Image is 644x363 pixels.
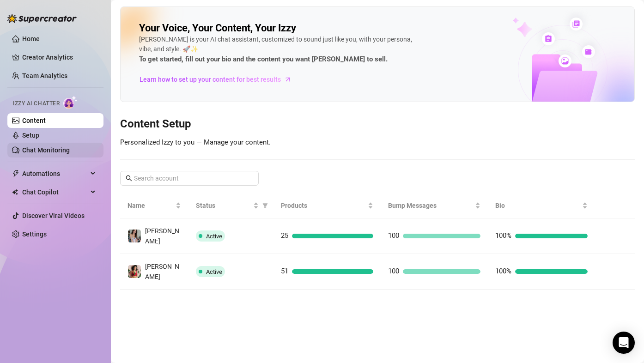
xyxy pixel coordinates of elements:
span: [PERSON_NAME] [145,227,179,245]
span: filter [262,203,268,208]
a: Chat Monitoring [22,146,70,154]
span: 51 [281,267,288,275]
span: Products [281,200,366,211]
span: Name [128,200,174,211]
div: Open Intercom Messenger [613,332,635,354]
a: Home [22,35,40,42]
a: Learn how to set up your content for best results [139,72,298,87]
span: 100 [388,231,399,240]
span: Active [206,233,222,240]
span: Izzy AI Chatter [13,99,60,108]
a: Content [22,117,46,124]
h2: Your Voice, Your Content, Your Izzy [139,22,296,35]
span: 100% [495,267,511,275]
img: ai-chatter-content-library-cLFOSyPT.png [491,7,634,102]
a: Team Analytics [22,72,67,79]
span: Bio [495,200,580,211]
th: Name [120,193,188,218]
span: filter [261,199,270,212]
th: Bump Messages [381,193,488,218]
span: thunderbolt [12,170,19,177]
a: Discover Viral Videos [22,212,85,219]
th: Products [273,193,381,218]
span: arrow-right [283,75,292,84]
div: [PERSON_NAME] is your AI chat assistant, customized to sound just like you, with your persona, vi... [139,35,416,65]
img: Chat Copilot [12,189,18,195]
img: logo-BBDzfeDw.svg [7,14,77,23]
span: Status [196,200,251,211]
span: Personalized Izzy to you — Manage your content. [120,138,271,146]
span: Automations [22,166,88,181]
h3: Content Setup [120,117,635,132]
th: Status [188,193,273,218]
a: Setup [22,132,39,139]
span: 25 [281,231,288,240]
span: 100 [388,267,399,275]
span: search [126,175,132,181]
span: 100% [495,231,511,240]
a: Creator Analytics [22,50,96,65]
img: Maki [128,230,141,242]
span: [PERSON_NAME] [145,263,179,280]
span: Learn how to set up your content for best results [140,74,281,85]
span: Active [206,268,222,275]
span: Bump Messages [388,200,473,211]
th: Bio [488,193,595,218]
strong: To get started, fill out your bio and the content you want [PERSON_NAME] to sell. [139,55,388,63]
span: Chat Copilot [22,185,88,200]
a: Settings [22,230,47,238]
input: Search account [134,173,246,183]
img: AI Chatter [63,96,78,109]
img: maki [128,265,141,278]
